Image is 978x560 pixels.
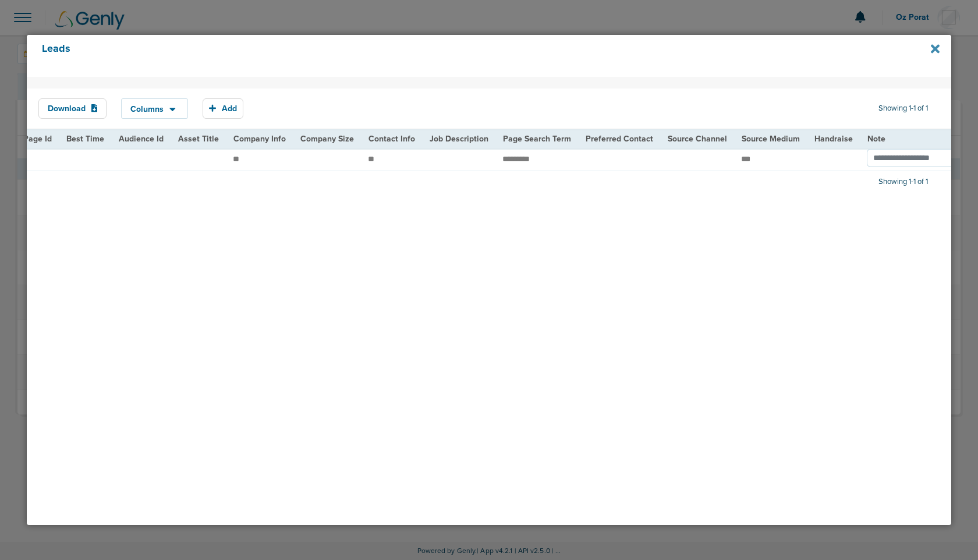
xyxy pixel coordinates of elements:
[293,130,361,148] th: Company Size
[119,134,164,144] span: Audience Id
[361,130,422,148] th: Contact Info
[59,130,111,148] th: Best Time
[807,130,860,148] th: Handraise
[171,130,226,148] th: Asset Title
[16,130,59,148] th: Page Id
[226,130,293,148] th: Company Info
[203,98,243,119] button: Add
[878,177,928,187] span: Showing 1-1 of 1
[878,104,928,114] span: Showing 1-1 of 1
[734,130,807,148] th: Source Medium
[130,105,164,114] span: Columns
[578,130,660,148] th: Preferred Contact
[38,98,107,119] button: Download
[495,130,578,148] th: Page Search Term
[42,42,851,69] h4: Leads
[422,130,495,148] th: Job Description
[660,130,734,148] th: Source Channel
[222,104,237,114] span: Add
